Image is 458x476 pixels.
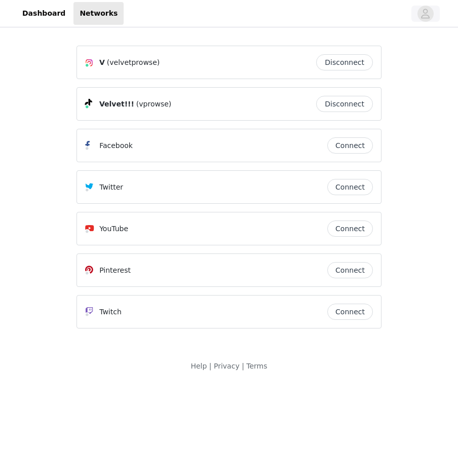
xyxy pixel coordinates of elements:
p: Pinterest [99,265,131,276]
button: Connect [327,304,373,320]
span: | [242,362,244,370]
span: (vprowse) [136,99,171,109]
a: Privacy [214,362,240,370]
span: Velvet!!! [99,99,134,109]
img: Instagram Icon [85,59,93,67]
p: Twitch [99,307,122,317]
button: Disconnect [316,96,373,112]
button: Connect [327,221,373,237]
span: | [209,362,212,370]
p: Facebook [99,140,133,151]
a: Networks [73,2,124,25]
p: Twitter [99,182,123,193]
button: Connect [327,179,373,195]
a: Terms [246,362,267,370]
p: YouTube [99,224,128,234]
span: (velvetprowse) [107,57,160,68]
button: Connect [327,137,373,154]
button: Connect [327,262,373,278]
a: Dashboard [16,2,71,25]
button: Disconnect [316,54,373,70]
a: Help [190,362,207,370]
div: avatar [421,6,430,22]
span: V [99,57,105,68]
